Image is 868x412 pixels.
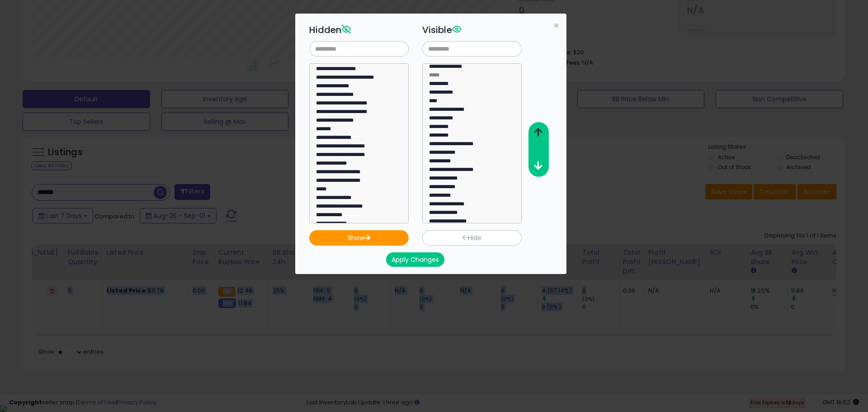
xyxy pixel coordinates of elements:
[386,252,444,267] button: Apply Changes
[553,19,559,32] span: ×
[422,230,522,246] button: Hide
[422,23,522,37] h3: Visible
[309,230,409,246] button: Show
[309,23,409,37] h3: Hidden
